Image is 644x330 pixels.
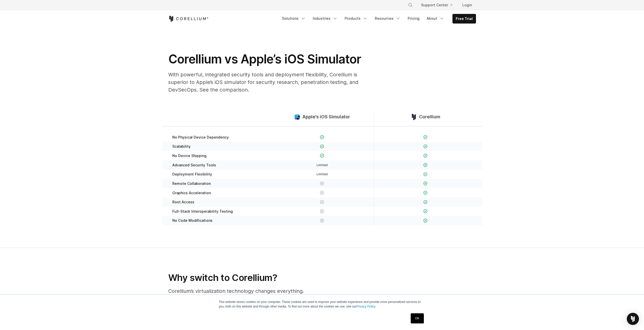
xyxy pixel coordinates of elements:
[172,191,211,195] span: Graphics Acceleration
[423,191,428,195] img: Checkmark
[423,144,428,149] img: Checkmark
[320,135,324,139] img: Checkmark
[357,305,376,308] a: Privacy Policy.
[417,1,456,10] a: Support Center
[168,287,370,295] p: Corellium’s virtualization technology changes everything.
[168,16,209,22] a: Corellium Home
[172,153,206,158] span: No Device Shipping
[172,144,191,149] span: Scalability
[423,200,428,204] img: Checkmark
[627,313,639,325] div: Open Intercom Messenger
[168,52,371,67] h1: Corellium vs Apple’s iOS Simulator
[320,153,324,158] img: Checkmark
[423,181,428,186] img: Checkmark
[172,135,229,140] span: No Physical Device Dependency
[320,218,324,223] img: X
[423,172,428,177] img: Checkmark
[172,163,216,167] span: Advanced Security Tools
[411,313,424,323] a: OK
[423,163,428,167] img: Checkmark
[372,14,404,23] a: Resources
[172,218,213,223] span: No Code Modifications
[172,200,194,204] span: Root Access
[172,172,212,177] span: Deployment Flexibility
[317,172,328,176] span: Limited
[168,272,370,283] h2: Why switch to Corellium?
[168,71,371,94] p: With powerful, integrated security tools and deployment flexibility, Corellium is superior to App...
[320,144,324,149] img: Checkmark
[219,300,425,309] p: This website stores cookies on your computer. These cookies are used to improve your website expe...
[423,153,428,158] img: Checkmark
[406,1,415,10] button: Search
[320,200,324,204] img: X
[302,114,350,120] span: Apple's iOS Simulator
[279,14,309,23] a: Solutions
[320,209,324,213] img: X
[458,1,476,10] a: Login
[342,14,371,23] a: Products
[317,163,328,167] span: Limited
[320,181,324,186] img: X
[423,209,428,213] img: Checkmark
[294,114,300,120] img: compare_ios-simulator--large
[402,1,476,10] div: Navigation Menu
[172,181,211,186] span: Remote Collaboration
[424,14,447,23] a: About
[453,14,476,23] a: Free Trial
[310,14,341,23] a: Industries
[279,14,476,24] div: Navigation Menu
[405,14,423,23] a: Pricing
[423,135,428,139] img: Checkmark
[419,114,440,120] span: Corellium
[423,218,428,223] img: Checkmark
[172,209,233,214] span: Full-Stack Interoperability Testing
[320,191,324,195] img: X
